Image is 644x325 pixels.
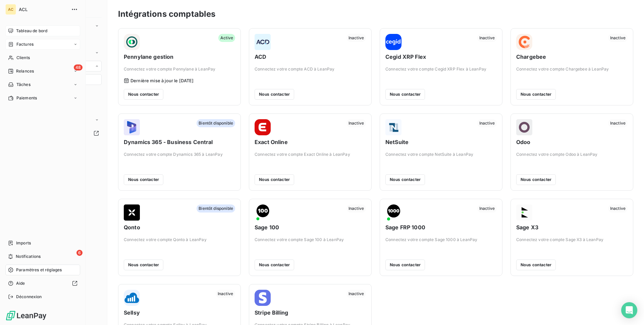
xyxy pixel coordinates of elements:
[346,119,366,127] span: Inactive
[255,260,294,270] button: Nous contacter
[124,119,140,135] img: Dynamics 365 - Business Central logo
[16,82,31,88] span: Tâches
[385,119,401,135] img: NetSuite logo
[516,174,556,185] button: Nous contacter
[255,151,366,157] span: Connectez votre compte Exact Online à LeanPay
[516,151,628,157] span: Connectez votre compte Odoo à LeanPay
[124,34,140,50] img: Pennylane gestion logo
[255,89,294,100] button: Nous contacter
[255,53,366,61] span: ACD
[477,119,497,127] span: Inactive
[197,119,235,127] span: Bientôt disponible
[385,34,401,50] img: Cegid XRP Flex logo
[385,151,497,157] span: Connectez votre compte NetSuite à LeanPay
[16,294,42,300] span: Déconnexion
[255,223,366,231] span: Sage 100
[385,66,497,72] span: Connectez votre compte Cegid XRP Flex à LeanPay
[74,64,83,71] span: 48
[608,34,628,42] span: Inactive
[130,78,194,83] span: Dernière mise à jour le [DATE]
[255,174,294,185] button: Nous contacter
[16,253,41,260] span: Notifications
[16,267,62,273] span: Paramètres et réglages
[16,55,30,61] span: Clients
[16,41,34,47] span: Factures
[255,237,366,243] span: Connectez votre compte Sage 100 à LeanPay
[255,138,366,146] span: Exact Online
[124,309,235,317] span: Sellsy
[255,34,271,50] img: ACD logo
[346,290,366,298] span: Inactive
[516,34,532,50] img: Chargebee logo
[124,260,163,270] button: Nous contacter
[216,290,235,298] span: Inactive
[16,28,47,34] span: Tableau de bord
[346,204,366,213] span: Inactive
[385,138,497,146] span: NetSuite
[76,250,83,256] span: 6
[124,290,140,306] img: Sellsy logo
[516,66,628,72] span: Connectez votre compte Chargebee à LeanPay
[346,34,366,42] span: Inactive
[218,34,235,42] span: Active
[516,119,532,135] img: Odoo logo
[124,223,235,231] span: Qonto
[621,302,637,318] div: Open Intercom Messenger
[124,174,163,185] button: Nous contacter
[124,89,163,100] button: Nous contacter
[124,151,235,157] span: Connectez votre compte Dynamics 365 à LeanPay
[19,7,67,12] span: ACL
[16,95,37,101] span: Paiements
[16,280,25,286] span: Aide
[124,66,235,72] span: Connectez votre compte Pennylane à LeanPay
[608,119,628,127] span: Inactive
[385,204,401,221] img: Sage FRP 1000 logo
[124,237,235,243] span: Connectez votre compte Qonto à LeanPay
[118,8,215,20] h3: Intégrations comptables
[5,278,80,289] a: Aide
[255,290,271,306] img: Stripe Billing logo
[124,138,235,146] span: Dynamics 365 - Business Central
[385,237,497,243] span: Connectez votre compte Sage 1000 à LeanPay
[516,260,556,270] button: Nous contacter
[385,260,425,270] button: Nous contacter
[16,240,31,246] span: Imports
[608,204,628,213] span: Inactive
[255,309,366,317] span: Stripe Billing
[516,138,628,146] span: Odoo
[255,66,366,72] span: Connectez votre compte ACD à LeanPay
[516,53,628,61] span: Chargebee
[124,204,140,221] img: Qonto logo
[516,204,532,221] img: Sage X3 logo
[385,53,497,61] span: Cegid XRP Flex
[477,204,497,213] span: Inactive
[197,204,235,213] span: Bientôt disponible
[5,310,47,321] img: Logo LeanPay
[385,174,425,185] button: Nous contacter
[516,223,628,231] span: Sage X3
[385,89,425,100] button: Nous contacter
[516,237,628,243] span: Connectez votre compte Sage X3 à LeanPay
[385,223,497,231] span: Sage FRP 1000
[5,4,16,15] div: AC
[255,204,271,221] img: Sage 100 logo
[16,68,34,74] span: Relances
[255,119,271,135] img: Exact Online logo
[124,53,235,61] span: Pennylane gestion
[477,34,497,42] span: Inactive
[516,89,556,100] button: Nous contacter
